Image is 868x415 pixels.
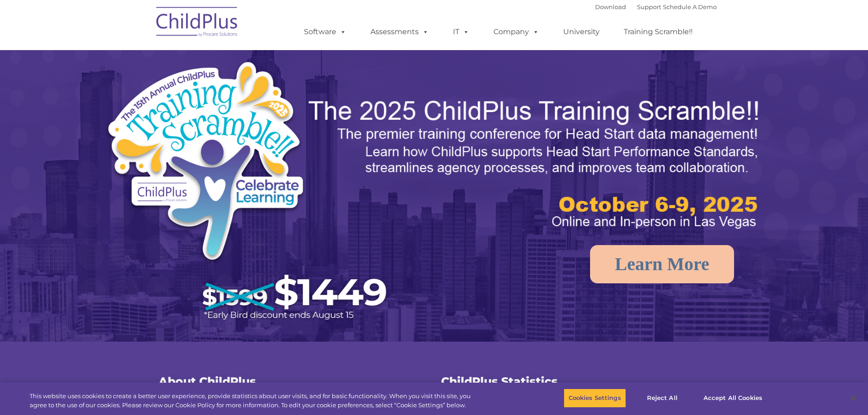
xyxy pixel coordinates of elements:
[699,389,767,408] button: Accept All Cookies
[843,388,863,408] button: Close
[152,0,243,46] img: ChildPlus by Procare Solutions
[595,3,717,10] font: |
[564,389,626,408] button: Cookies Settings
[484,23,548,41] a: Company
[361,23,438,41] a: Assessments
[615,23,702,41] a: Training Scramble!!
[590,245,734,283] a: Learn More
[441,374,558,388] span: ChildPlus Statistics
[663,3,717,10] a: Schedule A Demo
[444,23,478,41] a: IT
[295,23,355,41] a: Software
[554,23,609,41] a: University
[30,392,478,410] div: This website uses cookies to create a better user experience, provide statistics about user visit...
[159,374,256,388] span: About ChildPlus
[634,389,691,408] button: Reject All
[637,3,661,10] a: Support
[595,3,626,10] a: Download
